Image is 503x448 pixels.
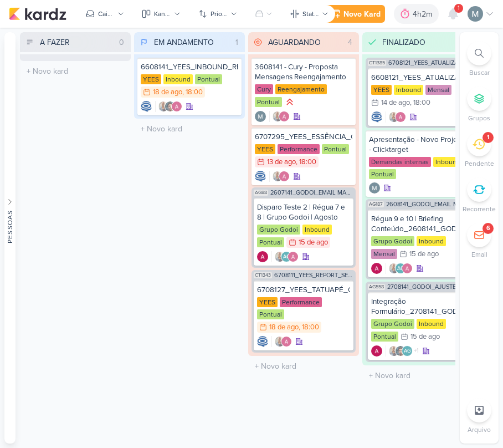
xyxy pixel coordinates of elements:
div: YEES [257,297,278,307]
div: Apresentação - Novo Projeto - Clicktarget [369,135,466,155]
div: Aline Gimenez Graciano [281,251,292,262]
div: Pontual [195,74,222,84]
img: Alessandra Gomes [402,263,413,274]
div: Inbound [302,225,332,235]
button: Pessoas [4,32,16,444]
img: Alessandra Gomes [288,251,299,262]
div: 18 de ago [153,89,182,96]
p: Pendente [465,159,494,169]
div: , 18:00 [296,159,316,166]
div: Reengajamento [275,84,327,94]
button: Novo Kard [324,5,385,23]
div: Criador(a): Caroline Traven De Andrade [255,171,266,182]
div: 4h2m [413,8,435,20]
div: 6608121_YEES_ATUALIZAR_EVOLUÇÃO_DE_OBRA_INBOUND [371,73,464,83]
p: AG [404,349,411,354]
span: 2608141_GODOI_EMAIL MARKETING_SETEMBRO [386,201,468,207]
div: Criador(a): Caroline Traven De Andrade [141,101,152,112]
span: 1 [458,4,460,13]
input: + Novo kard [250,358,357,374]
span: 2708141_GODOI_AJUSTES_REUNIÃO_AB_SABIN_13.08 [387,284,468,290]
div: Performance [278,144,320,154]
div: Grupo Godoi [371,236,414,246]
input: + Novo kard [136,121,243,137]
div: Criador(a): Caroline Traven De Andrade [371,111,382,123]
div: 15 de ago [410,333,440,340]
div: , 18:00 [299,324,319,331]
span: +1 [413,347,419,355]
li: Ctrl + F [460,41,499,78]
input: + Novo kard [22,63,129,79]
img: Caroline Traven De Andrade [255,171,266,182]
div: Criador(a): Mariana Amorim [255,111,266,122]
div: 18 de ago [269,324,299,331]
div: 15 de ago [409,251,439,258]
img: Iara Santos [158,101,169,112]
div: 6608141_YEES_INBOUND_REVISÃO_INTEGRAÇÃO_CRM_CV [141,62,238,72]
div: Pontual [369,169,396,179]
div: 0 [115,37,129,48]
div: 14 de ago [381,99,410,106]
img: Iara Santos [388,263,399,274]
div: 1 [487,133,489,142]
div: Pontual [255,97,282,107]
div: Criador(a): Mariana Amorim [369,182,380,194]
img: Mariana Amorim [369,182,380,194]
img: Nelito Junior [165,101,176,112]
div: Novo Kard [343,8,381,20]
div: Cury [255,84,273,94]
img: Caroline Traven De Andrade [257,336,268,347]
p: AG [283,254,290,260]
span: 6708111_YEES_REPORT_SEMANAL_12.08 [274,272,353,278]
img: Iara Santos [388,111,399,123]
div: Colaboradores: Iara Santos, Aline Gimenez Graciano, Alessandra Gomes [271,251,299,262]
div: Criador(a): Caroline Traven De Andrade [257,336,268,347]
div: Inbound [417,319,446,329]
div: Inbound [394,85,423,95]
span: CT1385 [368,60,386,66]
div: 13 de ago [267,159,296,166]
div: YEES [255,144,275,154]
img: Alessandra Gomes [257,251,268,262]
span: AG558 [368,284,385,290]
img: kardz.app [9,7,66,21]
img: Alessandra Gomes [171,101,182,112]
div: 3608141 - Cury - Proposta Mensagens Reengajamento [255,62,352,82]
span: AG88 [254,190,268,196]
span: CT1343 [254,272,272,278]
div: Mensal [425,85,451,95]
span: 2607141_GODOI_EMAIL MARKETING_AGOSTO [270,190,353,196]
img: Caroline Traven De Andrade [371,111,382,123]
div: Aline Gimenez Graciano [395,263,406,274]
div: Integração Formulário_2708141_GODOI_AJUSTAR_FORMULÁRIO_AB [371,297,464,317]
div: 15 de ago [299,239,328,246]
div: 1 [231,37,243,48]
div: Prioridade Alta [284,96,295,108]
img: Alessandra Gomes [395,111,406,123]
div: YEES [141,74,161,84]
img: Iara Santos [272,111,283,122]
div: Pessoas [5,210,15,243]
div: , 18:00 [182,89,203,96]
p: Recorrente [463,204,496,214]
span: AG187 [368,201,384,207]
div: Mensal [371,249,397,259]
div: Demandas internas [369,157,431,167]
div: Inbound [433,157,463,167]
input: + Novo kard [365,368,471,384]
img: Alessandra Gomes [279,111,290,122]
p: Grupos [468,113,490,123]
div: Grupo Godoi [257,225,300,235]
div: Colaboradores: Iara Santos, Nelito Junior, Aline Gimenez Graciano, Alessandra Gomes [386,345,419,357]
div: Pontual [257,237,284,247]
div: Pontual [371,332,398,342]
img: Iara Santos [274,251,285,262]
img: Iara Santos [274,336,285,347]
div: 4 [343,37,357,48]
img: Alessandra Gomes [281,336,292,347]
div: 6708127_YEES_TATUAPÉ_CLIENTE_OCULTO [257,285,350,295]
p: Buscar [469,68,490,78]
div: YEES [371,85,392,95]
div: Colaboradores: Iara Santos, Nelito Junior, Alessandra Gomes [155,101,182,112]
div: Colaboradores: Iara Santos, Alessandra Gomes [271,336,292,347]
